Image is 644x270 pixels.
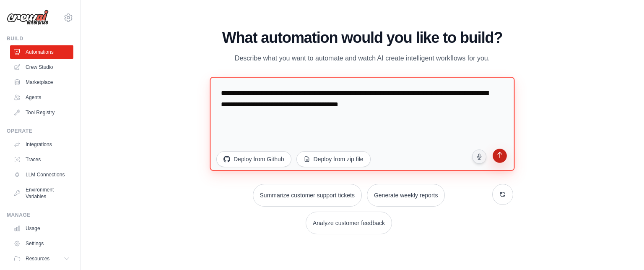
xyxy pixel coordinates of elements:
[10,60,73,74] a: Crew Studio
[10,45,73,59] a: Automations
[7,10,49,26] img: Logo
[10,222,73,235] a: Usage
[10,138,73,151] a: Integrations
[10,106,73,119] a: Tool Registry
[7,35,73,42] div: Build
[216,151,291,167] button: Deploy from Github
[211,29,513,46] h1: What automation would you like to build?
[10,183,73,203] a: Environment Variables
[253,184,362,207] button: Summarize customer support tickets
[10,252,73,265] button: Resources
[10,76,73,89] a: Marketplace
[7,212,73,218] div: Manage
[10,237,73,250] a: Settings
[221,53,503,64] p: Describe what you want to automate and watch AI create intelligent workflows for you.
[26,255,49,262] span: Resources
[367,184,445,207] button: Generate weekly reports
[7,128,73,134] div: Operate
[10,91,73,104] a: Agents
[296,151,371,167] button: Deploy from zip file
[602,230,644,270] iframe: Chat Widget
[10,168,73,181] a: LLM Connections
[10,153,73,166] a: Traces
[306,212,392,234] button: Analyze customer feedback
